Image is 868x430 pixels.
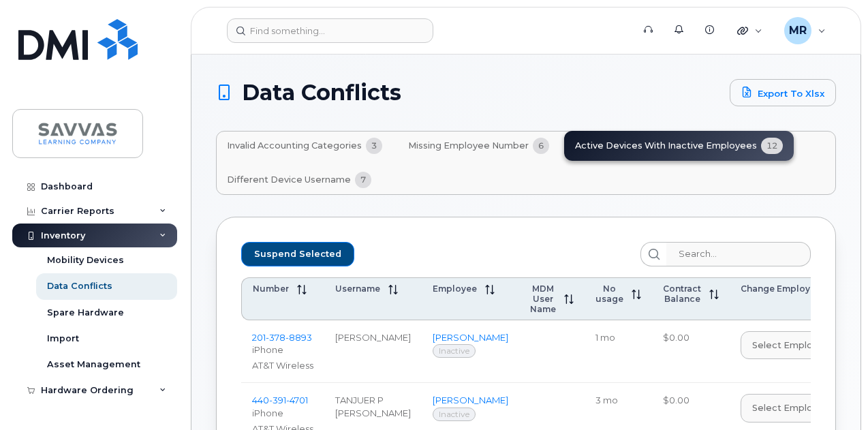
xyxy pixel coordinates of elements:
[252,332,312,343] a: 2013788893
[254,244,341,264] span: Suspend Selected
[433,408,476,421] span: Inactive
[595,283,623,304] span: No usage
[433,344,476,358] span: Inactive
[241,242,354,266] button: Suspend Selected
[252,343,313,356] p: iPhone
[433,395,508,405] a: [PERSON_NAME]
[242,82,401,103] span: Data Conflicts
[408,140,529,151] span: Missing Employee Number
[335,283,380,294] span: Username
[433,283,477,294] span: Employee
[324,320,422,384] td: [PERSON_NAME]
[585,320,652,384] td: 1 mo
[285,332,312,343] span: 8893
[433,332,508,343] a: [PERSON_NAME]
[355,172,371,188] span: 7
[809,371,858,420] iframe: Messenger Launcher
[366,138,382,154] span: 3
[666,242,811,266] input: Search...
[530,283,556,314] span: MDM User Name
[652,320,730,384] td: $0.00
[269,395,286,405] span: 391
[741,283,821,294] span: Change Employee
[227,174,351,185] span: Different Device Username
[252,395,308,405] a: 4403914701
[730,79,836,106] a: Export to Xlsx
[252,407,313,420] p: iPhone
[752,339,830,352] span: Select employee
[252,332,312,343] span: 201
[663,283,701,304] span: Contract Balance
[227,140,362,151] span: Invalid Accounting Categories
[752,401,830,414] span: Select employee
[253,283,289,294] span: Number
[252,359,313,372] p: AT&T Wireless
[252,395,308,405] span: 440
[533,138,549,154] span: 6
[286,395,308,405] span: 4701
[266,332,285,343] span: 378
